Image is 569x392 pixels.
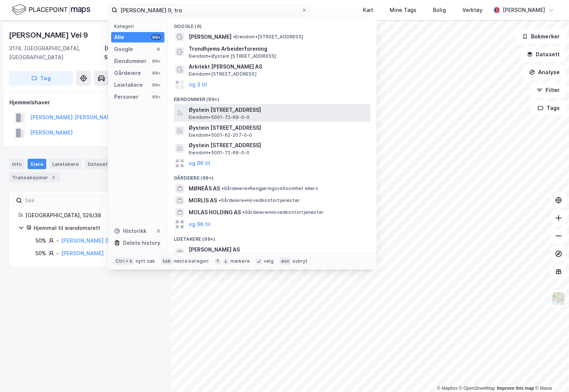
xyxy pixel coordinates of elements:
[114,257,134,265] div: Ctrl + k
[532,356,569,392] iframe: Chat Widget
[151,70,161,76] div: 99+
[174,258,209,264] div: neste kategori
[189,53,276,59] span: Eiendom • Øystein [STREET_ADDRESS]
[189,220,210,229] button: og 96 til
[151,82,161,88] div: 99+
[114,57,147,66] div: Eiendommer
[114,227,147,235] div: Historikk
[189,44,368,53] span: Trondhjems Arbeiderforening
[123,238,160,247] div: Delete history
[551,291,566,306] img: Z
[221,186,318,192] span: Gårdeiere • Rengjøringsvirksomhet ellers
[22,195,104,206] input: Søk
[49,159,82,169] div: Leietakere
[531,101,566,116] button: Tags
[136,258,155,264] div: nytt søk
[104,44,163,62] div: [GEOGRAPHIC_DATA], 526/38
[189,141,368,150] span: Øystein [STREET_ADDRESS]
[25,211,153,220] div: [GEOGRAPHIC_DATA], 526/38
[168,169,377,183] div: Gårdeiere (99+)
[219,197,221,203] span: •
[189,114,249,120] span: Eiendom • 5001-72-69-0-0
[521,47,566,62] button: Datasett
[462,6,482,15] div: Verktøy
[219,197,300,203] span: Gårdeiere • Hovedkontortjenester
[117,4,301,16] input: Søk på adresse, matrikkel, gårdeiere, leietakere eller personer
[189,105,368,114] span: Øystein [STREET_ADDRESS]
[233,34,303,40] span: Eiendom • [STREET_ADDRESS]
[56,249,59,258] div: -
[9,71,73,86] button: Tag
[61,237,148,244] a: [PERSON_NAME] [PERSON_NAME]
[189,32,232,41] span: [PERSON_NAME]
[530,83,566,98] button: Filter
[155,46,161,52] div: 6
[151,58,161,64] div: 99+
[437,386,458,391] a: Mapbox
[168,18,377,31] div: Google (6)
[189,80,207,89] button: og 3 til
[168,91,377,104] div: Eiendommer (99+)
[9,98,162,107] div: Hjemmelshaver
[189,245,368,254] span: [PERSON_NAME] AS
[56,236,59,245] div: -
[189,196,217,205] span: MORLIS AS
[161,257,172,265] div: tab
[189,123,368,132] span: Øystein [STREET_ADDRESS]
[114,45,133,54] div: Google
[516,29,566,44] button: Bokmerker
[168,230,377,244] div: Leietakere (99+)
[459,386,495,391] a: OpenStreetMap
[189,150,249,156] span: Eiendom • 5001-72-69-0-0
[28,159,46,169] div: Eiere
[114,33,124,42] div: Alle
[292,258,308,264] div: avbryt
[85,159,113,169] div: Datasett
[189,184,220,193] span: MØNEÅS AS
[114,69,141,78] div: Gårdeiere
[151,94,161,100] div: 99+
[114,80,143,89] div: Leietakere
[189,208,241,217] span: MOLAS HOLDING AS
[497,386,534,391] a: Improve this map
[523,65,566,80] button: Analyse
[280,257,291,265] div: esc
[363,6,373,15] div: Kart
[230,258,250,264] div: markere
[390,6,416,15] div: Mine Tags
[35,249,46,258] div: 50%
[9,159,25,169] div: Info
[433,6,446,15] div: Bolig
[151,34,161,40] div: 99+
[114,23,164,29] div: Kategori
[242,209,324,215] span: Gårdeiere • Hovedkontortjenester
[61,250,104,256] a: [PERSON_NAME]
[35,236,46,245] div: 50%
[34,224,153,233] div: Hjemmel til eiendomsrett
[9,44,104,62] div: 3174, [GEOGRAPHIC_DATA], [GEOGRAPHIC_DATA]
[233,34,235,39] span: •
[114,92,138,101] div: Personer
[189,71,257,77] span: Eiendom • [STREET_ADDRESS]
[189,159,210,168] button: og 96 til
[12,3,90,16] img: logo.f888ab2527a4732fd821a326f86c7f29.svg
[9,172,60,183] div: Transaksjoner
[264,258,274,264] div: velg
[189,62,368,71] span: Arkitekt [PERSON_NAME] AS
[155,228,161,234] div: 0
[50,174,57,181] div: 2
[189,132,252,138] span: Eiendom • 5001-62-207-0-0
[242,209,245,215] span: •
[221,186,224,191] span: •
[9,29,89,41] div: [PERSON_NAME] Vei 9
[503,6,545,15] div: [PERSON_NAME]
[532,356,569,392] div: Kontrollprogram for chat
